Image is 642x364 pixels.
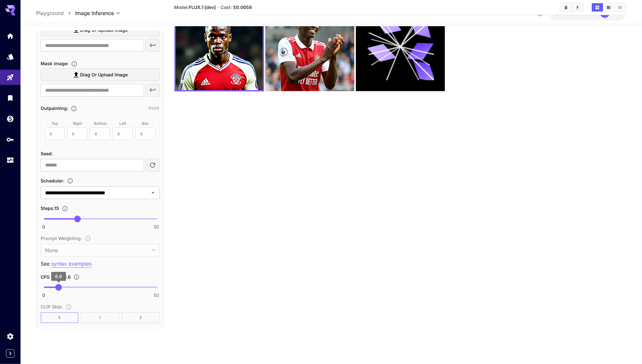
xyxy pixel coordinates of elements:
span: Model: [174,4,216,10]
button: Select the method used to control the image generation process. Different schedulers influence ho... [64,178,76,184]
button: Upload a mask image to define the area to edit, or use the Mask Editor to create one from your se... [68,61,80,67]
span: 6.6 [55,274,62,279]
button: Extends the image boundaries in specified directions. [68,105,80,112]
div: Clear AllDownload All [560,3,584,12]
button: Clear All [560,3,572,12]
span: 50 [154,224,159,230]
span: 0 [42,224,45,230]
button: Adjusts how closely the generated image aligns with the input prompt. A higher value enforces str... [71,274,82,280]
p: · [217,4,219,11]
button: Show media in list view [614,3,626,12]
div: Library [6,94,14,102]
button: Download All [572,3,583,12]
div: API Keys [6,136,14,143]
div: Usage [6,156,14,164]
button: Reset [148,105,160,111]
span: 50 [154,292,159,298]
div: Home [6,32,14,40]
button: syntax examples [51,260,92,268]
button: Expand sidebar [6,349,14,358]
div: A seed image is required to use outpainting [41,117,160,144]
button: Show media in grid view [592,3,603,12]
button: Set the number of denoising steps used to refine the image. More steps typically lead to higher q... [59,205,71,212]
span: Scheduler : [41,178,64,183]
span: credits left [573,11,595,16]
div: Show media in grid viewShow media in video viewShow media in list view [591,3,626,12]
span: Drag or upload image [80,71,128,79]
span: Seed : [41,151,53,156]
div: CLIP Skip is not compatible with FLUX models. [41,303,160,323]
div: Models [6,53,14,61]
b: FLUX.1 [dev] [189,4,216,10]
b: 0.0058 [236,4,252,10]
button: Open [148,188,157,197]
span: $20.60 [556,11,573,16]
span: 0 [42,292,45,298]
div: Advanced controls [41,11,160,323]
p: See [41,260,160,268]
div: Settings [6,332,14,340]
button: Show media in video view [603,3,614,12]
label: Drag or upload image [41,68,160,81]
span: Outpainting : [41,105,68,111]
a: Playground [36,9,64,17]
img: 9k= [176,3,263,90]
div: Prompt Weighting is not compatible with FLUX models. [41,234,160,257]
span: Cost: $ [221,4,252,10]
img: Z [265,2,354,91]
div: Wallet [6,115,14,123]
nav: breadcrumb [36,9,75,17]
div: Playground [6,74,14,81]
span: Image Inference [75,9,114,17]
span: Steps : 15 [41,205,59,211]
span: CFG scale : 6.6 [41,274,71,280]
div: Seed Image is required! [41,59,160,99]
span: Mask image : [41,61,68,66]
